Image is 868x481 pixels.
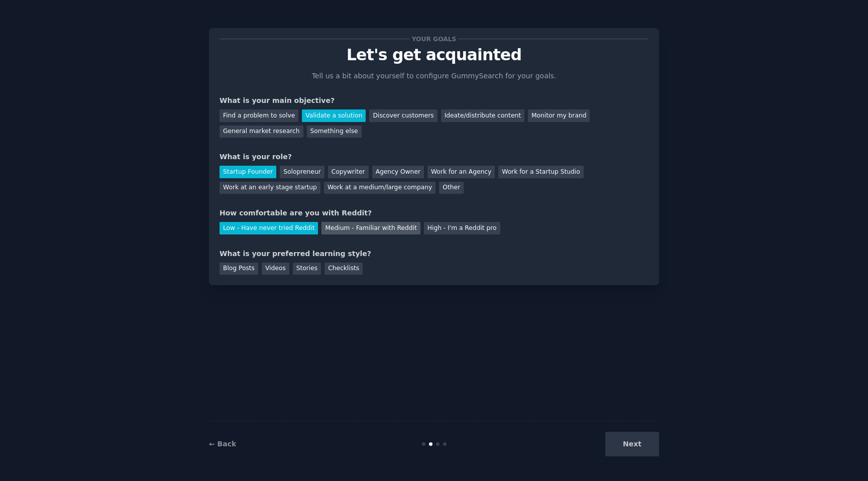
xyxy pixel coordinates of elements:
[280,166,324,178] div: Solopreneur
[307,71,561,81] p: Tell us a bit about yourself to configure GummySearch for your goals.
[324,263,363,275] div: Checklists
[220,109,298,122] div: Find a problem to solve
[441,109,524,122] div: Ideate/distribute content
[220,46,648,64] p: Let's get acquainted
[209,440,236,448] a: ← Back
[427,166,495,178] div: Work for an Agency
[262,263,289,275] div: Videos
[220,152,648,162] div: What is your role?
[220,263,258,275] div: Blog Posts
[307,126,362,138] div: Something else
[328,166,369,178] div: Copywriter
[220,208,648,218] div: How comfortable are you with Reddit?
[410,34,458,44] span: Your goals
[302,109,366,122] div: Validate a solution
[321,222,420,234] div: Medium - Familiar with Reddit
[324,182,436,194] div: Work at a medium/large company
[220,95,648,106] div: What is your main objective?
[372,166,424,178] div: Agency Owner
[439,182,464,194] div: Other
[424,222,500,234] div: High - I'm a Reddit pro
[498,166,583,178] div: Work for a Startup Studio
[220,126,303,138] div: General market research
[220,166,276,178] div: Startup Founder
[220,249,648,259] div: What is your preferred learning style?
[220,222,318,234] div: Low - Have never tried Reddit
[293,263,321,275] div: Stories
[369,109,437,122] div: Discover customers
[528,109,590,122] div: Monitor my brand
[220,182,320,194] div: Work at an early stage startup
